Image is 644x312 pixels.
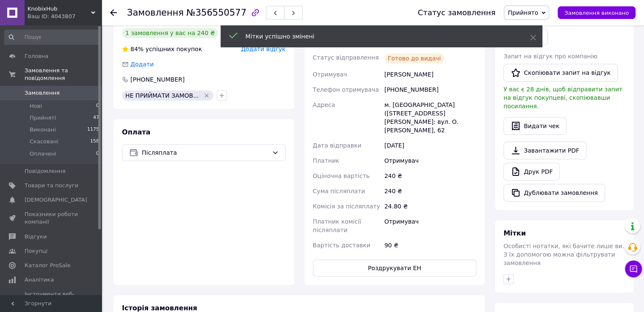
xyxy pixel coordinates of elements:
span: Оплата [122,128,150,136]
div: [DATE] [383,138,478,153]
span: Історія замовлення [122,304,197,312]
button: Дублювати замовлення [503,184,605,202]
span: Замовлення та повідомлення [25,67,102,82]
span: Платник [313,157,340,164]
span: Замовлення виконано [564,10,629,16]
button: Чат з покупцем [625,260,642,277]
span: Післяплата [142,148,268,157]
div: 90 ₴ [383,238,478,253]
div: Отримувач [383,214,478,238]
span: Статус відправлення [313,54,379,61]
span: 0 [96,150,99,158]
span: Прийнято [508,9,538,16]
span: Головна [25,52,48,60]
span: Товари та послуги [25,182,78,189]
div: 1 замовлення у вас на 240 ₴ [122,28,218,38]
span: Адреса [313,101,335,108]
a: Завантажити PDF [503,142,586,159]
span: Замовлення [25,89,60,97]
span: Повідомлення [25,167,66,175]
span: Замовлення [127,8,184,18]
span: 158 [90,138,99,145]
div: успішних покупок [122,45,202,53]
div: [PHONE_NUMBER] [130,75,185,84]
span: Мітки [503,229,526,237]
span: Інструменти веб-майстра та SEO [25,290,78,306]
div: Готово до видачі [384,53,445,63]
span: 47 [93,114,99,122]
div: Статус замовлення [418,8,496,17]
a: Друк PDF [503,163,560,181]
span: Каталог ProSale [25,262,70,269]
span: Прийняті [30,114,56,122]
div: Повернутися назад [110,8,117,17]
span: Дата відправки [313,142,362,149]
div: 240 ₴ [383,168,478,183]
button: Видати чек [503,117,567,135]
span: Платник комісії післяплати [313,218,361,233]
span: Аналітика [25,276,54,284]
span: Комісія за післяплату [313,203,380,210]
span: 84% [130,46,144,52]
span: Покупці [25,247,47,255]
div: Ваш ID: 4043807 [28,13,102,20]
span: У вас є 28 днів, щоб відправити запит на відгук покупцеві, скопіювавши посилання. [503,86,622,109]
div: 240 ₴ [383,183,478,199]
span: Відгуки [25,233,47,241]
span: [DEMOGRAPHIC_DATA] [25,196,87,204]
button: Роздрукувати ЕН [313,260,477,276]
div: Мітки успішно змінені [246,32,509,41]
span: Сума післяплати [313,188,365,194]
span: Запит на відгук про компанію [503,53,597,60]
input: Пошук [4,30,100,45]
div: м. [GEOGRAPHIC_DATA] ([STREET_ADDRESS][PERSON_NAME]: вул. О. [PERSON_NAME], 62 [383,97,478,138]
span: Додати [130,61,154,68]
div: [PHONE_NUMBER] [383,82,478,97]
span: Особисті нотатки, які бачите лише ви. З їх допомогою можна фільтрувати замовлення [503,243,624,266]
span: Телефон отримувача [313,86,379,93]
button: Скопіювати запит на відгук [503,64,618,82]
span: Виконані [30,126,56,134]
span: Оплачені [30,150,56,158]
button: Замовлення виконано [558,6,636,19]
span: Вартість доставки [313,242,370,249]
span: KnobixHub [28,5,91,13]
span: Нові [30,102,42,110]
div: Отримувач [383,153,478,168]
span: Додати відгук [241,46,285,52]
div: 24.80 ₴ [383,199,478,214]
svg: Видалити мітку [203,92,210,99]
span: 1175 [87,126,99,134]
span: Скасовані [30,138,58,145]
span: №356550577 [186,8,246,18]
span: Оціночна вартість [313,172,370,179]
div: [PERSON_NAME] [383,67,478,82]
span: НЕ ПРИЙМАТИ ЗАМОВ... [125,92,199,99]
span: Показники роботи компанії [25,211,78,226]
span: Отримувач [313,71,347,78]
span: 0 [96,102,99,110]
